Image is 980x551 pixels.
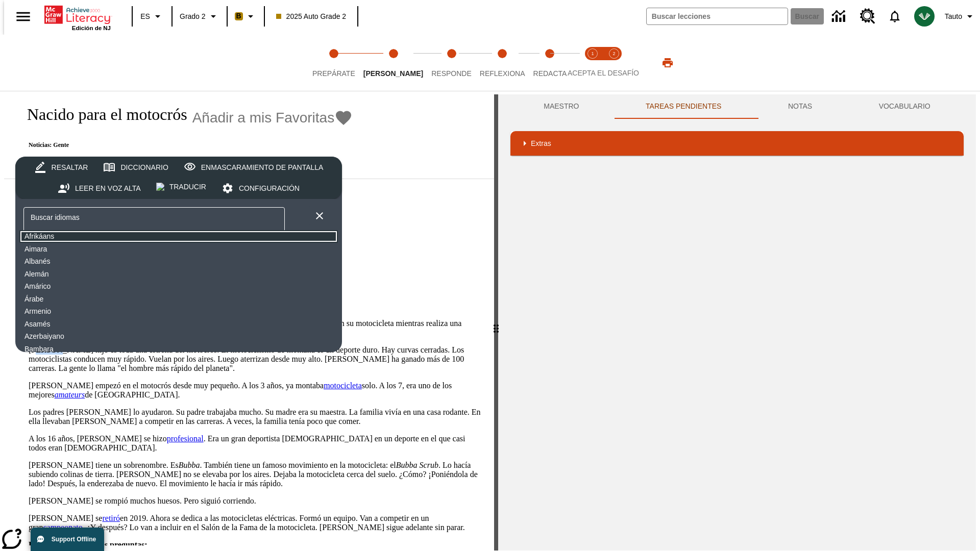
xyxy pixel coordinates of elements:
div: Armenio [24,305,51,318]
div: Extras [510,131,964,156]
button: Responde step 3 of 5 [423,35,480,91]
button: Árabe [19,293,338,306]
div: Bambara [24,343,54,356]
span: 2025 Auto Grade 2 [276,11,347,22]
button: Añadir a mis Favoritas - Nacido para el motocrós [192,109,353,127]
div: Leer en voz alta [75,182,141,195]
div: reading [4,94,494,545]
button: Enmascaramiento de pantalla [176,157,331,178]
div: Portada [44,4,111,31]
p: [PERSON_NAME] empezó en el motocrós desde muy pequeño. A los 3 años, ya montaba solo. A los 7, er... [29,381,482,399]
span: ES [140,11,150,22]
span: [PERSON_NAME] [363,69,423,78]
text: 2 [612,51,615,56]
p: Los padres [PERSON_NAME] lo ayudaron. Su padre trabajaba mucho. Su madre era su maestra. La famil... [29,408,482,426]
button: Diccionario [95,157,176,178]
button: Support Offline [31,528,104,551]
img: translateIcon.svg [156,183,164,191]
em: Bubba [179,461,200,469]
button: Afrikáans [19,230,338,243]
span: Redacta [533,69,567,78]
input: Buscar campo [647,8,788,24]
a: campeonato [43,523,82,532]
div: Afrikáans [24,230,54,243]
div: Alemán [24,268,48,281]
em: Bubba Scrub [396,461,438,469]
button: Redacta step 5 of 5 [525,35,575,91]
span: Añadir a mis Favoritas [192,110,335,126]
button: Traducir [149,178,214,196]
p: [PERSON_NAME] tiene un sobrenombre. Es . También tiene un famoso movimiento en la motocicleta: el... [29,461,482,488]
span: Tauto [945,11,962,22]
button: Configuración [214,178,307,199]
p: [PERSON_NAME] hijo es toda una estrella del motocrós. El motociclismo de montaña es un deporte du... [29,345,482,373]
div: Albanés [24,255,51,268]
span: Edición de NJ [72,25,111,31]
div: Asamés [24,318,51,331]
a: profesional [167,434,204,443]
button: Acepta el desafío lee step 1 of 2 [578,35,607,91]
a: Centro de información [826,3,854,31]
div: split button [15,157,342,199]
p: A los 16 años, [PERSON_NAME] se hizo . Era un gran deportista [DEMOGRAPHIC_DATA] en un deporte en... [29,434,482,453]
button: Aimara [19,243,338,256]
a: retiró [102,514,120,522]
button: Albanés [19,255,338,268]
div: Traducir [169,181,206,193]
div: Azerbaiyano [24,330,64,343]
button: Leer en voz alta [50,178,149,199]
button: Reflexiona step 4 of 5 [472,35,533,91]
span: Support Offline [52,536,96,543]
span: Grado 2 [180,11,206,22]
div: Configuración [239,182,300,195]
div: Amárico [24,280,51,293]
button: Armenio [19,305,338,318]
a: Notificaciones [881,3,908,30]
button: NOTAS [755,94,846,119]
img: avatar image [914,6,935,27]
button: Resaltar [27,157,96,178]
button: Seleccionar estudiante [192,155,264,173]
button: Acepta el desafío contesta step 2 of 2 [599,35,629,91]
div: Diccionario [120,161,168,174]
button: Lee step 2 of 5 [355,35,431,91]
p: [PERSON_NAME] se rompió muchos huesos. Pero siguió corriendo. [29,496,482,506]
button: Lenguaje: ES, Selecciona un idioma [136,7,168,26]
span: Responde [431,69,472,78]
button: Seleccione Lexile, 320 Lexile (Se aproxima) [24,155,140,173]
button: Tipo de apoyo, Apoyo [145,155,193,173]
a: motocicleta [324,381,362,390]
h1: Nacido para el motocrós [16,105,187,124]
a: Centro de recursos, Se abrirá en una pestaña nueva. [854,3,881,30]
button: Grado: Grado 2, Elige un grado [176,7,224,26]
button: Imprimir [651,54,684,72]
span: ACEPTA EL DESAFÍO [568,69,639,77]
button: Escoja un nuevo avatar [908,3,941,30]
text: 1 [591,51,594,56]
div: Árabe [24,293,43,306]
button: Asamés [19,318,338,331]
div: Aimara [24,243,47,256]
p: [PERSON_NAME] se en 2019. Ahora se dedica a las motocicletas eléctricas. Formó un equipo. Van a c... [29,514,482,532]
span: Reflexiona [480,69,525,78]
strong: Piensa y comenta estas preguntas: [29,540,148,549]
p: Noticias: Gente [16,141,353,149]
button: Maestro [510,94,612,119]
div: Pulsa la tecla de intro o la barra espaciadora y luego presiona las flechas de derecha e izquierd... [494,94,498,550]
span: Prepárate [312,69,355,78]
button: Boost El color de la clase es anaranjado claro. Cambiar el color de la clase. [231,7,261,26]
button: Abrir el menú lateral [8,2,38,32]
button: Borrar la búsqueda [309,206,330,226]
a: amateurs [55,390,85,399]
button: Bambara [19,343,338,356]
button: Amárico [19,280,338,293]
div: Resaltar [52,161,88,174]
button: TAREAS PENDIENTES [612,94,755,119]
div: activity [498,94,976,550]
button: Azerbaiyano [19,330,338,343]
div: Instructional Panel Tabs [510,94,964,119]
button: VOCABULARIO [845,94,964,119]
button: Prepárate step 1 of 5 [304,35,363,91]
p: Extras [531,138,551,149]
span: B [236,10,241,22]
